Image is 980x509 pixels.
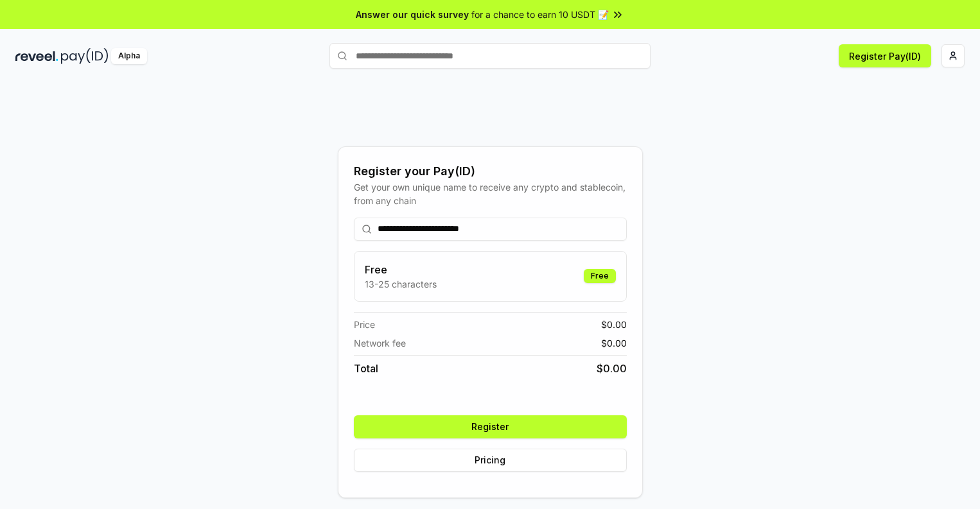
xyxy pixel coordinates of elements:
[601,336,627,350] span: $ 0.00
[365,262,437,277] h3: Free
[471,8,609,21] span: for a chance to earn 10 USDT 📝
[111,48,147,64] div: Alpha
[354,449,627,472] button: Pricing
[839,44,931,67] button: Register Pay(ID)
[354,415,627,438] button: Register
[354,180,627,207] div: Get your own unique name to receive any crypto and stablecoin, from any chain
[354,318,375,331] span: Price
[584,269,616,283] div: Free
[365,277,437,291] p: 13-25 characters
[61,48,109,64] img: pay_id
[354,361,378,376] span: Total
[356,8,469,21] span: Answer our quick survey
[597,361,627,376] span: $ 0.00
[354,162,627,180] div: Register your Pay(ID)
[601,318,627,331] span: $ 0.00
[354,336,406,350] span: Network fee
[15,48,58,64] img: reveel_dark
